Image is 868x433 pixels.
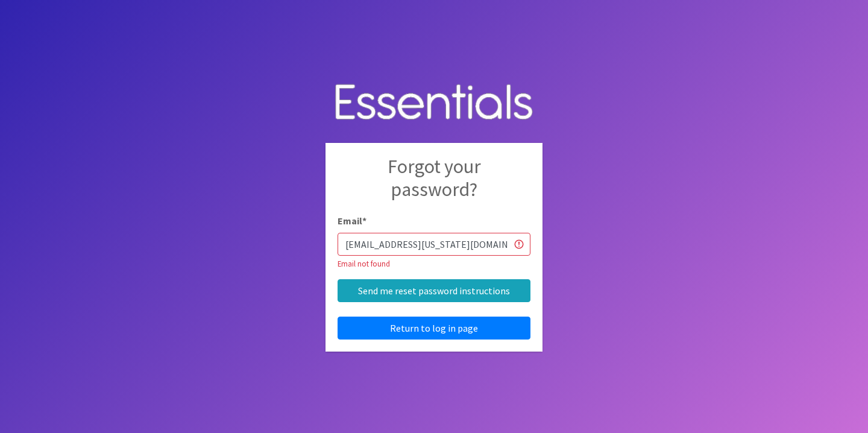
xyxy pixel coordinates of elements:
[338,317,530,340] a: Return to log in page
[338,279,530,302] input: Send me reset password instructions
[362,215,366,227] abbr: required
[325,72,542,134] img: Human Essentials
[338,155,530,213] h2: Forgot your password?
[338,258,530,270] div: Email not found
[338,213,366,228] label: Email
